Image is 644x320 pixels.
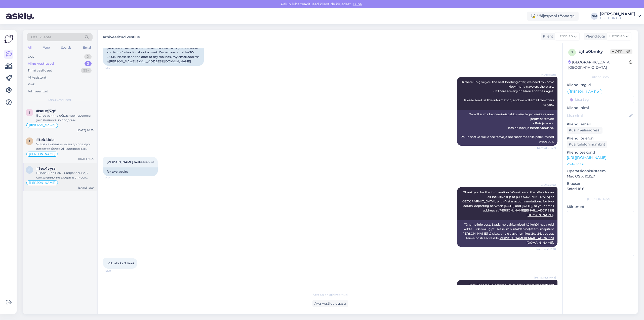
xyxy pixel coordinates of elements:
p: Operatsioonisüsteem [567,168,634,174]
div: Täname info eest. Saadame pakkumised kõikehõlmava reisi kohta Türki või Egiptusesse, mis sisaldab... [457,220,557,247]
div: Email [82,44,93,51]
div: Web [42,44,51,51]
input: Lisa tag [567,96,634,103]
div: Kliendi info [567,75,634,79]
div: Tiimi vestlused [28,68,52,73]
a: [PERSON_NAME][EMAIL_ADDRESS][DOMAIN_NAME] [109,59,191,63]
span: #sauqj7g8 [36,109,56,113]
p: Kliendi tag'id [567,82,634,88]
div: [DATE] 17:55 [78,157,94,161]
div: AI Assistent [28,75,46,80]
span: Nähtud ✓ 15:20 [536,247,556,251]
div: NM [591,13,598,20]
span: #fec4vyra [36,166,56,171]
div: 0 [84,54,92,59]
img: Askly Logo [4,34,14,44]
div: Klient [541,34,553,39]
div: [PERSON_NAME] [567,197,634,201]
div: Küsi telefoninumbrit [567,141,607,148]
span: t [29,139,30,143]
p: Brauser [567,181,634,186]
div: Socials [60,44,72,51]
span: [PERSON_NAME] täiskasvanule [107,160,154,164]
div: Väljaspool tööaega [527,12,579,21]
span: [PERSON_NAME] [534,276,556,279]
span: Luba [352,2,363,6]
div: [PERSON_NAME] [600,12,635,16]
div: Более ранние обраьные перелеты уже полностью проданы [36,113,94,122]
a: [PERSON_NAME][EMAIL_ADDRESS][DOMAIN_NAME] [499,208,554,217]
span: #tek4ioia [36,137,55,142]
span: Vestlus on arhiveeritud [313,293,348,297]
div: Küsi meiliaadressi [567,127,602,134]
a: [URL][DOMAIN_NAME] [567,155,606,160]
div: Ava vestlus uuesti [312,300,348,307]
div: 99+ [81,68,92,73]
span: Tere! Täname Teid pöördumise eest. Vastus on saadetud märgitud e-mailile [469,283,555,291]
span: AI Assistent [537,73,556,77]
span: f [28,168,30,172]
p: Kliendi telefon [567,136,634,141]
input: Lisa nimi [567,113,628,118]
span: 15:19 [105,66,124,70]
div: Hello! I would like a cheap offer for two to [GEOGRAPHIC_DATA] or [GEOGRAPHIC_DATA], all inclusiv... [103,39,204,66]
div: Arhiveeritud [28,89,48,94]
div: [DATE] 20:55 [77,128,94,132]
span: [PERSON_NAME] [570,90,596,93]
span: [PERSON_NAME] [29,124,55,127]
div: Kõik [28,82,35,87]
div: Uus [28,54,34,59]
div: TEZ TOUR OÜ [600,16,635,20]
span: s [29,111,30,114]
p: Kliendi nimi [567,105,634,111]
span: Thank you for the information. We will send the offers for an all-inclusive trip to [GEOGRAPHIC_D... [461,190,555,217]
div: Tere! Parima broneerimispakkumise tegemiseks vajame järgmist teavet: - Reisijate arv. - Kas on la... [457,110,557,146]
span: [PERSON_NAME] [29,153,55,156]
span: võib olla ka 5 tärni [107,261,134,265]
div: [DATE] 15:59 [78,186,94,190]
div: 3 [85,61,92,66]
div: Klienditugi [584,34,605,39]
span: Otsi kliente [31,34,51,40]
label: Arhiveeritud vestlus [103,33,140,40]
p: Märkmed [567,204,634,209]
p: Vaata edasi ... [567,162,634,166]
div: for two adults [103,167,158,176]
span: [PERSON_NAME] [29,181,55,184]
p: Klienditeekond [567,150,634,155]
div: All [27,44,32,51]
span: Estonian [557,33,573,39]
span: j [571,50,573,54]
p: Kliendi email [567,122,634,127]
a: [PERSON_NAME]TEZ TOUR OÜ [600,12,641,20]
div: # jhe0bmky [579,49,610,55]
span: Estonian [609,33,625,39]
div: [GEOGRAPHIC_DATA], [GEOGRAPHIC_DATA] [568,60,629,70]
p: Mac OS X 10.15.7 [567,174,634,179]
span: 15:19 [105,176,124,180]
p: Safari 18.6 [567,186,634,192]
div: Условия оплаты - если до поездки остается более 21 календарных дней, следует оплатить 10% от обще... [36,142,94,151]
span: 15:20 [105,269,124,273]
span: Minu vestlused [48,98,71,102]
span: Offline [610,49,632,54]
div: Minu vestlused [28,61,54,66]
span: AI Assistent [537,183,556,187]
span: Hi there! To give you the best booking offer, we need to know: - How many travelers there are. - ... [461,80,555,106]
a: [PERSON_NAME][EMAIL_ADDRESS][DOMAIN_NAME] [499,236,554,244]
div: Выбранное Вами направление, к сожалению, не входит в список предлагаемых TEZ TOUR направлений. [36,171,94,180]
span: Nähtud ✓ 15:19 [537,146,556,150]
